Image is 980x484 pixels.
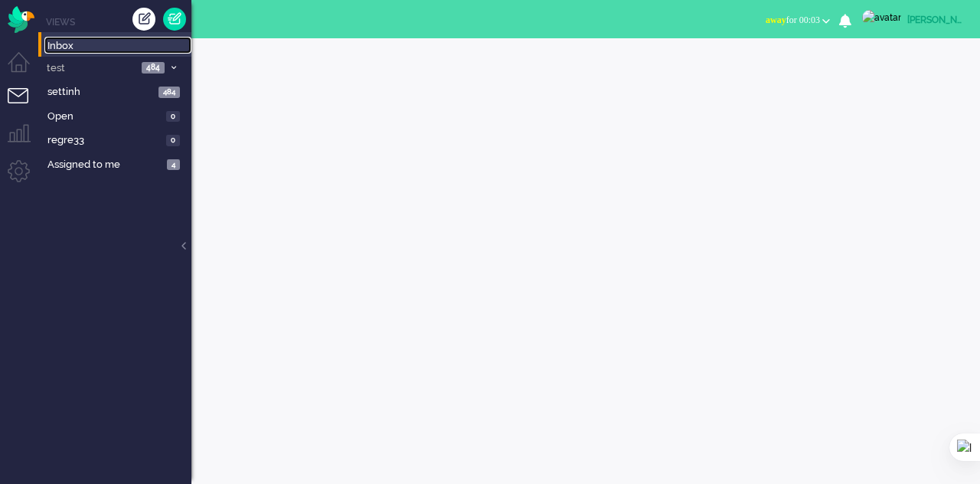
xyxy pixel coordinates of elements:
li: Views [46,15,191,28]
span: Open [47,110,162,124]
span: 0 [166,135,180,146]
a: Omnidesk [8,10,34,21]
span: 484 [142,62,165,74]
button: awayfor 00:03 [756,9,839,31]
a: Assigned to me 4 [44,155,191,172]
img: flow_omnibird.svg [8,6,34,33]
img: avatar [862,10,901,25]
a: Quick Ticket [163,8,186,31]
span: test [44,61,137,76]
li: Dashboard menu [8,52,42,87]
span: for 00:03 [766,15,820,25]
span: settinh [47,85,154,100]
span: regre33 [47,133,162,148]
span: Assigned to me [47,158,162,172]
span: 484 [158,87,180,98]
li: Tickets menu [8,88,42,123]
li: awayfor 00:03 [756,5,839,38]
a: settinh 484 [44,83,191,100]
span: 4 [167,159,180,171]
li: Supervisor menu [8,124,42,159]
a: regre33 0 [44,131,191,148]
li: Admin menu [8,160,42,195]
div: [PERSON_NAME] [907,12,965,28]
a: [PERSON_NAME] [859,9,965,25]
span: away [766,15,786,25]
a: Open 0 [44,107,191,124]
span: 0 [166,111,180,123]
a: Inbox [44,37,191,54]
div: Create ticket [132,8,155,31]
span: Inbox [47,39,191,54]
